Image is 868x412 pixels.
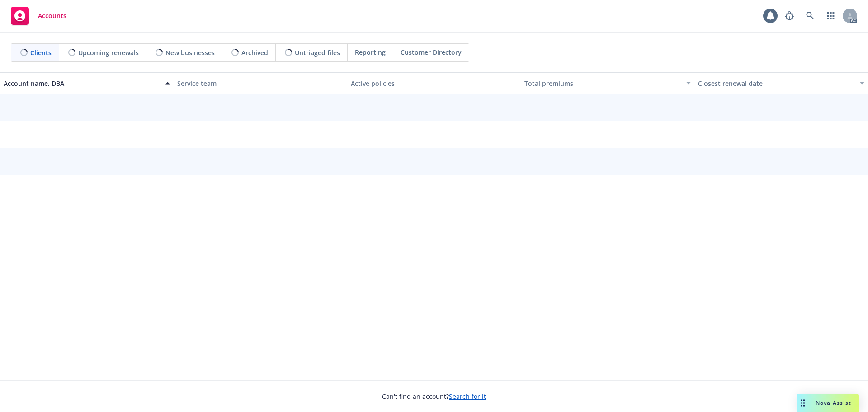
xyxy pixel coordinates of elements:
div: Active policies [351,79,517,88]
span: Clients [30,48,52,57]
span: Archived [241,48,268,57]
span: Upcoming renewals [78,48,139,57]
span: Untriaged files [295,48,340,57]
button: Active policies [347,72,521,94]
a: Search [801,7,819,25]
span: Nova Assist [816,399,851,407]
button: Closest renewal date [694,72,868,94]
div: Total premiums [524,79,681,88]
button: Total premiums [521,72,694,94]
a: Switch app [822,7,840,25]
span: Customer Directory [401,47,462,57]
div: Service team [177,79,344,88]
span: Can't find an account? [382,392,486,401]
div: Closest renewal date [698,79,854,88]
a: Report a Bug [780,7,798,25]
div: Account name, DBA [4,79,160,88]
span: Reporting [355,47,386,57]
div: Drag to move [797,394,808,412]
a: Accounts [7,3,70,28]
button: Nova Assist [797,394,859,412]
a: Search for it [449,392,486,401]
button: Service team [174,72,347,94]
span: Accounts [38,12,66,19]
span: New businesses [165,48,215,57]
